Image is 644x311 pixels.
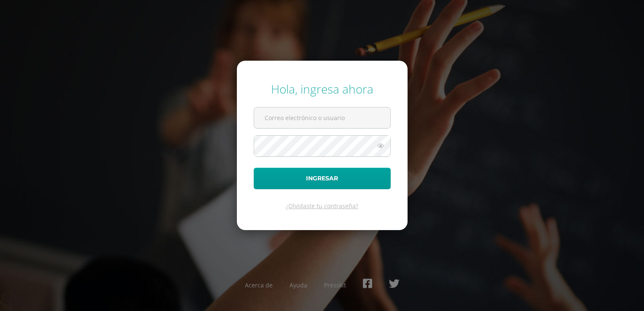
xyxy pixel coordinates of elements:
a: ¿Olvidaste tu contraseña? [286,202,358,210]
div: Hola, ingresa ahora [254,81,391,97]
a: Acerca de [245,281,273,289]
input: Correo electrónico o usuario [254,107,390,128]
a: Presskit [324,281,346,289]
a: Ayuda [290,281,307,289]
button: Ingresar [254,168,391,189]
